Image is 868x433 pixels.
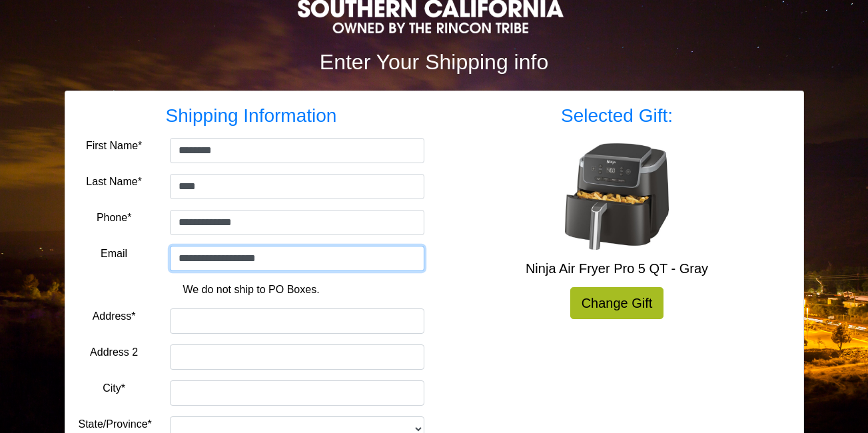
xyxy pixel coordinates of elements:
label: Last Name* [86,174,142,190]
label: Phone* [97,210,132,226]
label: State/Province* [79,416,152,432]
img: Ninja Air Fryer Pro 5 QT - Gray [564,143,670,250]
label: Email [101,246,127,262]
label: City* [103,380,125,396]
h3: Shipping Information [79,105,424,127]
p: We do not ship to PO Boxes. [89,282,414,298]
h3: Selected Gift: [444,105,790,127]
h5: Ninja Air Fryer Pro 5 QT - Gray [444,260,790,276]
label: Address 2 [90,344,138,360]
label: First Name* [86,138,142,154]
label: Address* [93,308,136,324]
a: Change Gift [570,287,664,319]
h2: Enter Your Shipping info [65,49,804,75]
